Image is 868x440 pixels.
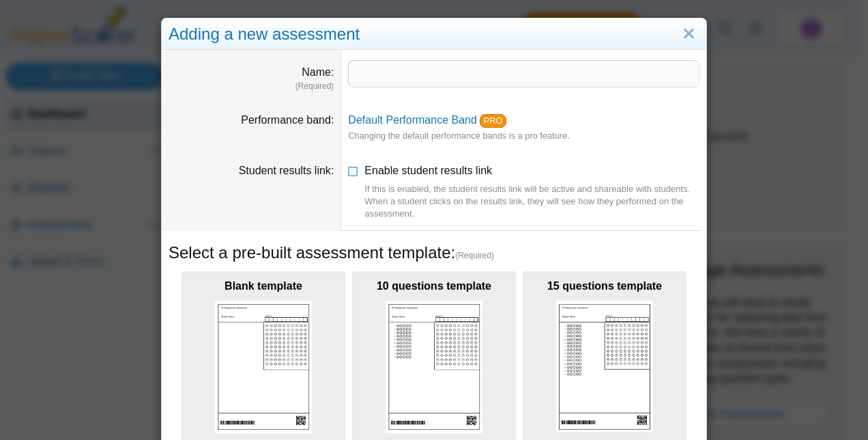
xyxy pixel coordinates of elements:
[348,130,569,141] small: Changing the default performance bands is a pro feature.
[455,250,494,262] span: (Required)
[364,183,699,221] div: If this is enabled, the student results link will be active and shareable with students. When a s...
[225,280,302,292] b: Blank template
[480,114,506,128] a: PRO
[241,114,334,126] label: Performance band
[162,18,706,51] div: Adding a new assessment
[239,165,334,176] label: Student results link
[678,23,699,46] a: Close
[386,301,482,432] img: scan_sheet_10_questions.png
[547,280,662,292] b: 15 questions template
[377,280,491,292] b: 10 questions template
[215,301,312,432] img: scan_sheet_blank.png
[302,66,334,78] label: Name
[348,114,477,126] a: Default Performance Band
[364,165,699,220] span: Enable student results link
[169,241,699,264] h5: Select a pre-built assessment template:
[169,81,334,92] dfn: (Required)
[556,301,653,432] img: scan_sheet_15_questions.png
